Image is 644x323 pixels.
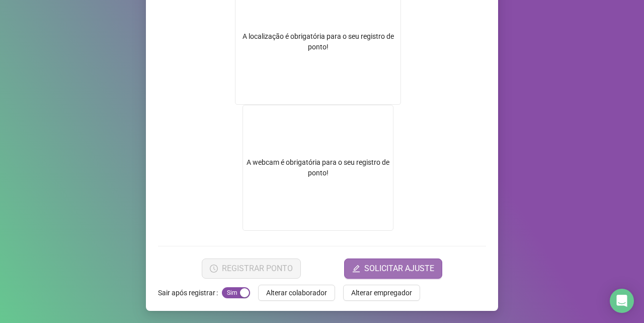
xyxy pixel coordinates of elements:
[610,289,634,313] div: Open Intercom Messenger
[243,105,393,231] div: A webcam é obrigatória para o seu registro de ponto!
[202,259,301,279] button: REGISTRAR PONTO
[344,259,442,279] button: editSOLICITAR AJUSTE
[258,285,335,301] button: Alterar colaborador
[364,263,434,275] span: SOLICITAR AJUSTE
[352,265,360,273] span: edit
[158,285,222,301] label: Sair após registrar
[351,287,412,298] span: Alterar empregador
[343,285,420,301] button: Alterar empregador
[235,31,400,52] div: A localização é obrigatória para o seu registro de ponto!
[266,287,327,298] span: Alterar colaborador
